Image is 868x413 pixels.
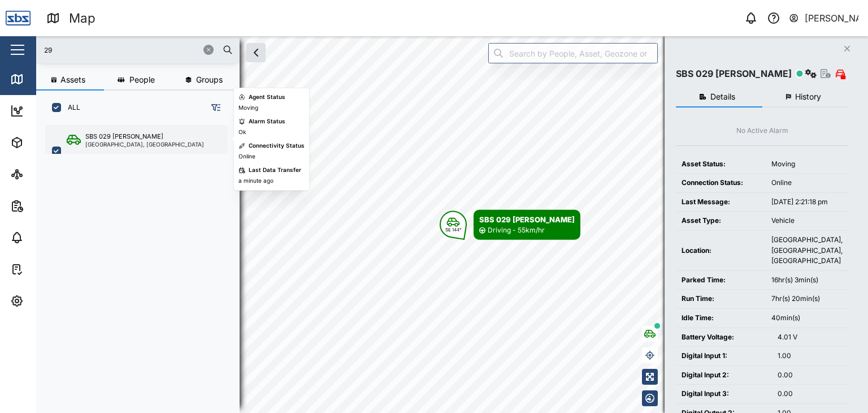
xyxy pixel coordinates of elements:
[249,117,285,126] div: Alarm Status
[771,178,843,188] div: Online
[805,11,859,25] div: [PERSON_NAME]
[710,93,735,101] span: Details
[479,214,575,225] div: SBS 029 [PERSON_NAME]
[196,76,223,84] span: Groups
[778,389,843,399] div: 0.00
[85,132,163,141] div: SBS 029 [PERSON_NAME]
[29,136,64,149] div: Assets
[682,370,766,381] div: Digital Input 2:
[238,152,255,161] div: Online
[43,41,233,58] input: Search assets or drivers
[682,389,766,399] div: Digital Input 3:
[6,6,31,31] img: Main Logo
[29,168,57,180] div: Sites
[682,332,766,343] div: Battery Voltage:
[249,141,305,150] div: Connectivity Status
[676,67,792,81] div: SBS 029 [PERSON_NAME]
[29,295,70,307] div: Settings
[682,159,760,170] div: Asset Status:
[682,351,766,362] div: Digital Input 1:
[771,216,843,226] div: Vehicle
[445,227,462,232] div: SE 144°
[682,275,760,286] div: Parked Time:
[29,200,68,212] div: Reports
[60,76,85,84] span: Assets
[682,178,760,188] div: Connection Status:
[249,93,285,102] div: Agent Status
[85,141,204,147] div: [GEOGRAPHIC_DATA], [GEOGRAPHIC_DATA]
[771,313,843,324] div: 40min(s)
[69,8,96,28] div: Map
[778,370,843,381] div: 0.00
[771,235,843,266] div: [GEOGRAPHIC_DATA], [GEOGRAPHIC_DATA], [GEOGRAPHIC_DATA]
[440,210,580,240] div: Map marker
[249,166,301,175] div: Last Data Transfer
[45,121,239,404] div: grid
[771,294,843,304] div: 7hr(s) 20min(s)
[36,36,868,413] canvas: Map
[778,351,843,362] div: 1.00
[778,332,843,343] div: 4.01 V
[488,225,545,236] div: Driving - 55km/hr
[238,128,246,137] div: Ok
[788,10,859,26] button: [PERSON_NAME]
[238,104,258,113] div: Moving
[771,159,843,170] div: Moving
[29,73,55,85] div: Map
[29,231,64,244] div: Alarms
[488,43,658,63] input: Search by People, Asset, Geozone or Place
[736,126,788,136] div: No Active Alarm
[682,197,760,208] div: Last Message:
[682,216,760,226] div: Asset Type:
[771,275,843,286] div: 16hr(s) 3min(s)
[682,294,760,304] div: Run Time:
[29,263,60,276] div: Tasks
[771,197,843,208] div: [DATE] 2:21:18 pm
[29,105,80,117] div: Dashboard
[682,313,760,324] div: Idle Time:
[61,103,80,112] label: ALL
[129,76,155,84] span: People
[795,93,821,101] span: History
[682,246,760,256] div: Location:
[238,177,274,186] div: a minute ago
